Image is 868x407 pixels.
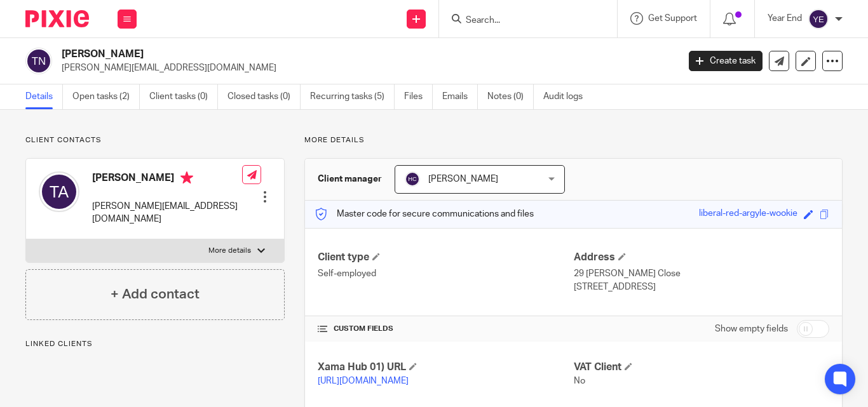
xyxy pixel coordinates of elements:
h4: Address [574,251,829,264]
a: Files [404,84,433,109]
img: svg%3E [405,171,420,187]
p: Client contacts [25,135,285,145]
p: Self-employed [318,267,573,280]
a: Create task [689,51,763,71]
h4: + Add contact [111,284,200,304]
a: Client tasks (0) [149,84,218,109]
span: [PERSON_NAME] [428,175,498,183]
a: Emails [442,84,478,109]
a: Closed tasks (0) [227,84,301,109]
h4: CUSTOM FIELDS [318,324,573,334]
p: Year End [768,12,802,25]
a: Recurring tasks (5) [310,84,395,109]
input: Search [465,15,579,27]
h2: [PERSON_NAME] [62,48,548,61]
a: Details [25,84,63,109]
i: Primary [180,171,193,184]
p: [PERSON_NAME][EMAIL_ADDRESS][DOMAIN_NAME] [62,62,670,74]
h4: VAT Client [574,361,829,374]
div: liberal-red-argyle-wookie [699,207,797,222]
h4: Xama Hub 01) URL [318,361,573,374]
a: [URL][DOMAIN_NAME] [318,377,409,385]
h3: Client manager [318,173,382,185]
p: [PERSON_NAME][EMAIL_ADDRESS][DOMAIN_NAME] [92,200,242,226]
p: Master code for secure communications and files [315,208,534,220]
h4: Client type [318,251,573,264]
a: Audit logs [543,84,592,109]
p: More details [208,246,251,256]
img: Pixie [25,10,89,27]
p: More details [304,135,843,145]
a: Open tasks (2) [72,84,140,109]
span: No [574,377,585,385]
label: Show empty fields [715,323,788,335]
img: svg%3E [25,48,52,74]
p: 29 [PERSON_NAME] Close [574,267,829,280]
a: Notes (0) [487,84,534,109]
h4: [PERSON_NAME] [92,171,242,187]
img: svg%3E [808,9,829,29]
p: [STREET_ADDRESS] [574,281,829,293]
span: Get Support [648,14,697,23]
p: Linked clients [25,339,285,349]
img: svg%3E [39,171,79,212]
